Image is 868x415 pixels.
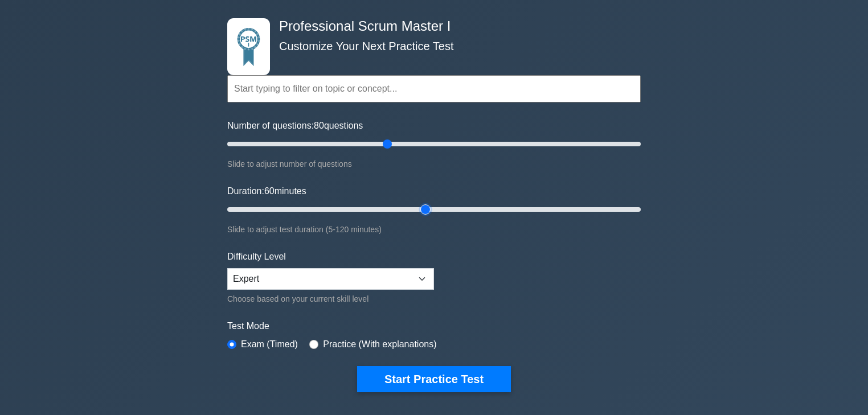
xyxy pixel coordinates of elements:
[227,184,306,198] label: Duration: minutes
[227,119,363,133] label: Number of questions: questions
[227,223,641,236] div: Slide to adjust test duration (5-120 minutes)
[227,319,641,333] label: Test Mode
[275,18,585,35] h4: Professional Scrum Master I
[227,157,641,171] div: Slide to adjust number of questions
[227,250,286,264] label: Difficulty Level
[323,338,436,351] label: Practice (With explanations)
[314,121,324,130] span: 80
[264,186,275,196] span: 60
[227,292,434,306] div: Choose based on your current skill level
[241,338,298,351] label: Exam (Timed)
[357,366,511,392] button: Start Practice Test
[227,75,641,102] input: Start typing to filter on topic or concept...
